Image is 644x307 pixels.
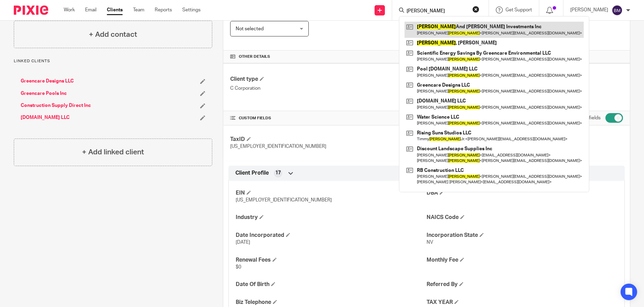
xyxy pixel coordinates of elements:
a: Clients [107,7,123,13]
h4: + Add contact [89,29,137,40]
a: Team [133,7,144,13]
p: C Corporation [230,85,427,92]
h4: TAX YEAR [427,299,617,306]
h4: Monthly Fee [427,256,617,264]
a: Greencare Designs LLC [21,78,74,85]
a: Work [64,7,75,13]
h4: Date Of Birth [236,281,427,288]
h4: Industry [236,214,427,221]
span: Not selected [236,26,264,31]
p: [PERSON_NAME] [570,7,608,13]
a: Construction Supply Direct Inc [21,102,91,109]
span: $0 [236,265,241,270]
span: Client Profile [235,169,269,177]
h4: Biz Telephone [236,299,427,306]
h4: + Add linked client [82,147,144,157]
h4: Renewal Fees [236,256,427,264]
span: [DATE] [236,240,250,245]
p: Linked clients [14,58,212,64]
h4: Date Incorporated [236,232,427,239]
span: Get Support [505,8,532,12]
h4: NAICS Code [427,214,617,221]
span: NV [427,240,433,245]
span: [US_EMPLOYER_IDENTIFICATION_NUMBER] [236,198,332,202]
a: Email [85,7,96,13]
h4: Incorporation State [427,232,617,239]
input: Search [406,8,468,14]
span: 17 [275,169,281,176]
h4: DBA [427,189,617,197]
h4: Client type [230,76,427,83]
img: Pixie [14,6,48,15]
a: Greencare Pools Inc [21,90,67,97]
a: [DOMAIN_NAME] LLC [21,114,70,121]
h4: TaxID [230,136,427,143]
span: Other details [239,54,270,59]
button: Clear [472,6,479,13]
a: Settings [182,7,201,13]
a: Reports [155,7,172,13]
h4: CUSTOM FIELDS [230,116,427,121]
img: svg%3E [612,5,623,16]
span: [US_EMPLOYER_IDENTIFICATION_NUMBER] [230,144,326,149]
h4: Referred By [427,281,617,288]
h4: EIN [236,189,427,197]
